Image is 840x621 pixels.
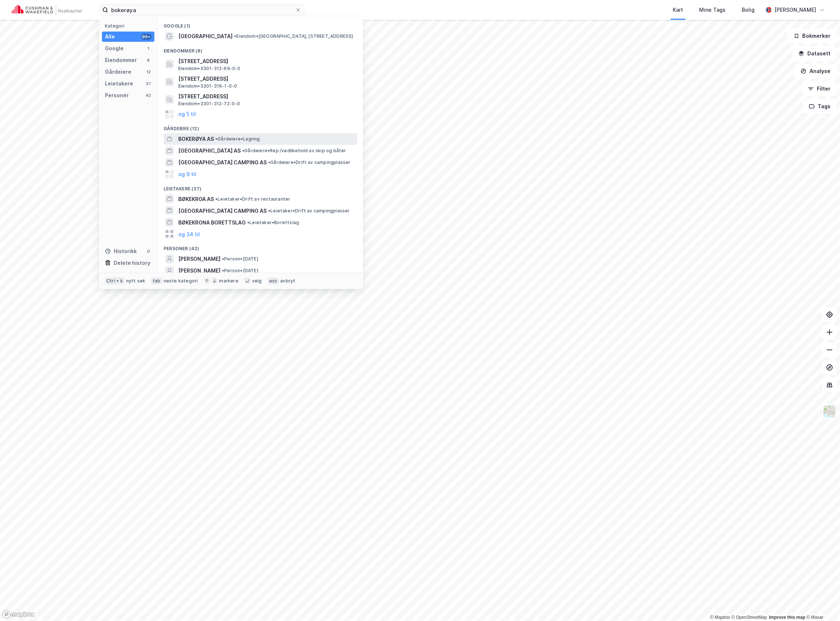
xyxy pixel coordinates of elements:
div: Personer [105,91,129,100]
input: Søk på adresse, matrikkel, gårdeiere, leietakere eller personer [108,4,295,15]
span: [GEOGRAPHIC_DATA] CAMPING AS [178,207,267,215]
span: Eiendom • 3301-312-72-0-0 [178,101,240,107]
span: [PERSON_NAME] [178,255,220,263]
div: Bolig [742,6,755,14]
img: Z [823,405,837,419]
span: • [242,148,244,153]
span: Eiendom • 3301-316-1-0-0 [178,83,237,89]
div: avbryt [280,278,295,284]
span: BØKEKRONA BORETTSLAG [178,218,246,227]
div: 12 [146,69,151,75]
div: markere [219,278,238,284]
span: [GEOGRAPHIC_DATA] [178,32,233,41]
div: Kontrollprogram for chat [803,586,840,621]
div: esc [268,277,279,285]
div: Google (1) [158,17,363,30]
div: Mine Tags [700,6,726,14]
div: Gårdeiere (12) [158,120,363,133]
span: • [268,160,270,165]
div: nytt søk [126,278,146,284]
span: • [215,136,218,142]
button: Datasett [792,46,837,61]
div: tab [151,277,162,285]
div: Delete history [114,259,150,267]
span: Leietaker • Borettslag [247,220,299,226]
span: Leietaker • Drift av campingplasser [268,208,350,214]
div: 1 [146,45,151,51]
div: Gårdeiere [105,67,131,76]
span: • [247,220,249,225]
span: BOKERØYA AS [178,135,214,143]
div: velg [252,278,262,284]
div: Kategori [105,23,154,29]
button: Bokmerker [788,29,837,43]
span: Eiendom • [GEOGRAPHIC_DATA], [STREET_ADDRESS] [234,33,353,39]
div: Leietakere (37) [158,180,363,193]
div: 42 [146,92,151,98]
img: cushman-wakefield-realkapital-logo.202ea83816669bd177139c58696a8fa1.svg [12,5,81,15]
span: • [222,268,224,273]
div: Google [105,44,124,53]
span: Gårdeiere • Lagring [215,136,260,142]
span: • [215,196,218,202]
a: Mapbox homepage [2,610,34,619]
span: Leietaker • Drift av restauranter [215,196,290,202]
button: Tags [803,99,837,114]
span: [GEOGRAPHIC_DATA] AS [178,146,241,155]
div: Leietakere [105,79,133,88]
div: Kart [673,6,683,14]
div: 37 [146,81,151,87]
span: BØKEKROA AS [178,195,214,204]
button: Analyse [795,64,837,78]
button: og 34 til [178,230,200,238]
a: Improve this map [769,615,806,620]
span: [STREET_ADDRESS] [178,57,354,66]
div: 8 [146,57,151,63]
span: [GEOGRAPHIC_DATA] CAMPING AS [178,158,267,167]
button: og 9 til [178,170,196,179]
span: Eiendom • 3301-312-69-0-0 [178,66,241,72]
span: [PERSON_NAME] [178,266,220,275]
iframe: Chat Widget [803,586,840,621]
div: 99+ [141,34,151,40]
a: OpenStreetMap [732,615,767,620]
button: Filter [802,81,837,96]
span: [STREET_ADDRESS] [178,74,354,83]
span: Gårdeiere • Drift av campingplasser [268,160,351,165]
span: • [268,208,270,213]
div: 0 [146,248,151,254]
a: Mapbox [710,615,730,620]
div: [PERSON_NAME] [775,6,817,14]
button: og 5 til [178,110,196,118]
div: Alle [105,32,115,41]
span: • [234,33,236,39]
div: Historikk [105,247,137,256]
div: Eiendommer [105,56,137,65]
div: neste kategori [164,278,198,284]
div: Ctrl + k [105,277,125,285]
span: Person • [DATE] [222,256,258,262]
span: • [222,256,224,262]
span: Gårdeiere • Rep./vedlikehold av skip og båter [242,148,346,154]
div: Eiendommer (8) [158,42,363,55]
span: [STREET_ADDRESS] [178,92,354,101]
div: Personer (42) [158,240,363,253]
span: Person • [DATE] [222,268,258,274]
